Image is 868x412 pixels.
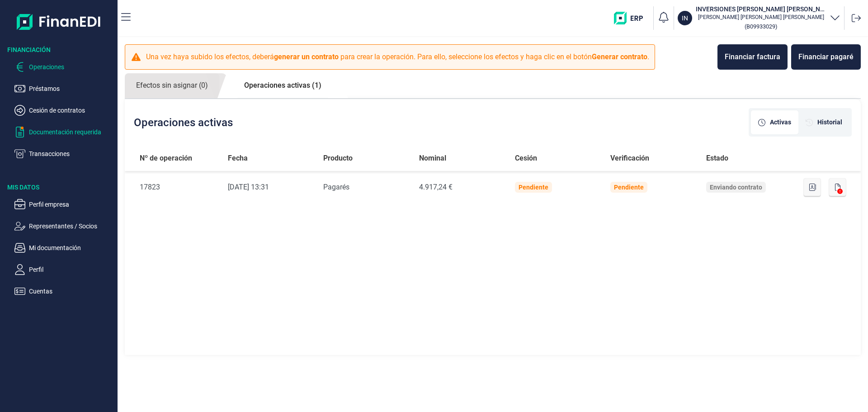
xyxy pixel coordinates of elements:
button: Cuentas [14,286,114,297]
a: Efectos sin asignar (0) [125,73,219,98]
p: IN [682,14,688,23]
div: Pendiente [614,184,644,191]
p: Cesión de contratos [29,105,114,116]
button: Mi documentación [14,242,114,253]
div: [object Object] [751,110,798,134]
button: Financiar factura [717,44,788,70]
span: Producto [323,153,353,164]
a: Operaciones activas (1) [233,73,333,98]
img: erp [614,12,650,24]
p: Transacciones [29,148,114,159]
button: Documentación requerida [14,127,114,137]
div: Financiar factura [725,52,780,62]
p: Perfil [29,264,114,275]
div: Financiar pagaré [798,52,854,62]
div: 4.917,24 € [419,182,500,193]
button: Transacciones [14,148,114,159]
p: Mi documentación [29,242,114,253]
span: Fecha [228,153,248,164]
span: Historial [817,118,842,127]
button: Financiar pagaré [791,44,861,70]
p: Una vez haya subido los efectos, deberá para crear la operación. Para ello, seleccione los efecto... [146,52,649,62]
span: Nº de operación [140,153,192,164]
p: Perfil empresa [29,199,114,210]
button: ININVERSIONES [PERSON_NAME] [PERSON_NAME][PERSON_NAME] [PERSON_NAME] [PERSON_NAME](B09933029) [678,5,840,32]
button: Operaciones [14,62,114,72]
p: Representantes / Socios [29,221,114,232]
p: [PERSON_NAME] [PERSON_NAME] [PERSON_NAME] [696,14,826,21]
p: Préstamos [29,83,114,94]
span: Activas [770,118,791,127]
span: Nominal [419,153,446,164]
p: Operaciones [29,62,114,72]
div: [DATE] 13:31 [228,182,309,193]
div: Pagarés [323,182,405,193]
span: Verificación [610,153,649,164]
button: Préstamos [14,83,114,94]
button: Representantes / Socios [14,221,114,232]
b: generar un contrato [274,52,339,61]
button: Cesión de contratos [14,105,114,116]
b: Generar contrato [592,52,647,61]
div: [object Object] [798,110,849,134]
div: Pendiente [519,184,548,191]
h3: INVERSIONES [PERSON_NAME] [PERSON_NAME] [696,5,826,14]
img: Logo de aplicación [17,7,101,36]
p: Documentación requerida [29,127,114,137]
div: 17823 [140,182,213,193]
button: Perfil [14,264,114,275]
span: Cesión [515,153,537,164]
p: Cuentas [29,286,114,297]
div: Enviando contrato [710,184,762,191]
button: Perfil empresa [14,199,114,210]
h2: Operaciones activas [134,116,233,129]
small: Copiar cif [745,23,777,30]
span: Estado [706,153,728,164]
